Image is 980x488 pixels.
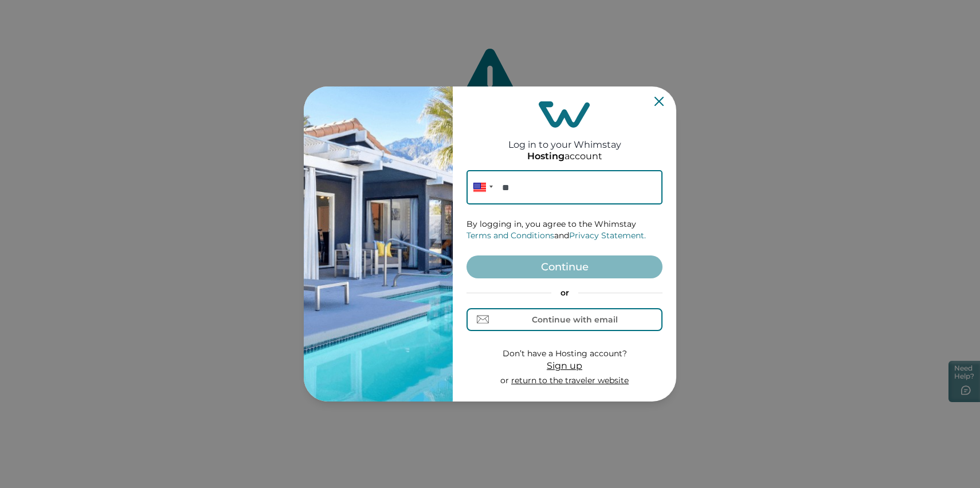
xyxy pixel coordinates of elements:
[547,360,582,371] span: Sign up
[527,151,602,162] p: account
[467,219,663,241] p: By logging in, you agree to the Whimstay and
[500,375,629,387] p: or
[511,375,629,385] a: return to the traveler website
[532,315,618,324] div: Continue with email
[500,348,629,360] p: Don’t have a Hosting account?
[569,230,646,241] a: Privacy Statement.
[467,308,663,331] button: Continue with email
[467,170,496,204] div: United States: + 1
[654,97,664,106] button: Close
[467,288,663,299] p: or
[539,101,590,128] img: login-logo
[304,86,453,402] img: auth-banner
[527,151,565,162] p: Hosting
[467,255,663,278] button: Continue
[508,128,621,150] h2: Log in to your Whimstay
[467,230,554,241] a: Terms and Conditions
